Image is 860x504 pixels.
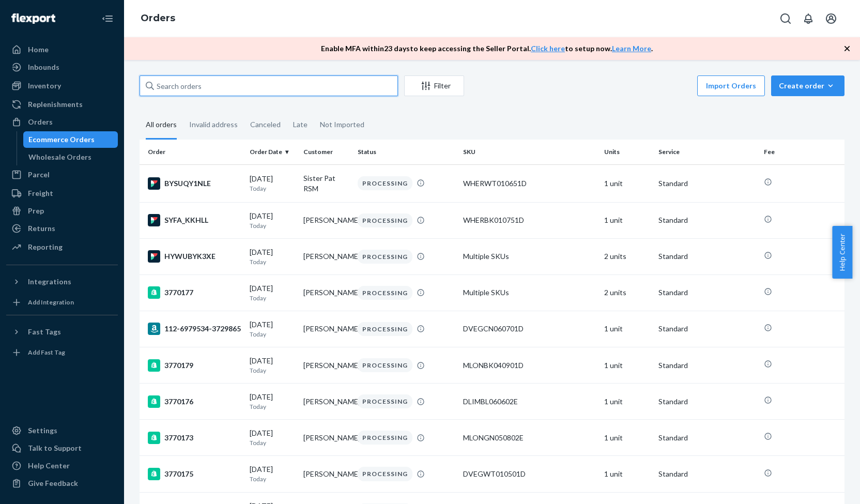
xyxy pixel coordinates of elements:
[832,226,852,279] button: Help Center
[97,8,118,29] button: Close Navigation
[28,461,70,471] div: Help Center
[463,215,596,225] div: WHERBK010751D
[299,274,354,311] td: [PERSON_NAME]
[320,111,364,138] div: Not Imported
[463,360,596,371] div: MLONBK040901D
[697,75,765,96] button: Import Orders
[6,114,118,130] a: Orders
[6,324,118,340] button: Fast Tags
[6,239,118,255] a: Reporting
[28,188,53,198] div: Freight
[358,213,412,227] div: PROCESSING
[250,111,281,138] div: Canceled
[146,111,177,140] div: All orders
[299,238,354,274] td: [PERSON_NAME]
[612,44,651,53] a: Learn More
[463,469,596,479] div: DVEGWT010501D
[405,81,464,91] div: Filter
[658,251,756,262] p: Standard
[23,131,118,148] a: Ecommerce Orders
[140,75,398,96] input: Search orders
[250,330,296,339] p: Today
[6,78,118,94] a: Inventory
[600,420,654,456] td: 1 unit
[6,185,118,202] a: Freight
[463,396,596,407] div: DLIMBL060602E
[358,322,412,336] div: PROCESSING
[299,311,354,347] td: [PERSON_NAME]
[250,475,296,483] p: Today
[459,140,600,164] th: SKU
[6,457,118,474] a: Help Center
[148,214,241,226] div: SYFA_KKHLL
[23,149,118,165] a: Wholesale Orders
[299,420,354,456] td: [PERSON_NAME]
[459,274,600,311] td: Multiple SKUs
[658,178,756,189] p: Standard
[28,348,65,357] div: Add Fast Tag
[245,140,300,164] th: Order Date
[358,176,412,190] div: PROCESSING
[28,44,49,55] div: Home
[531,44,565,53] a: Click here
[600,238,654,274] td: 2 units
[358,431,412,445] div: PROCESSING
[250,283,296,302] div: [DATE]
[148,395,241,408] div: 3770176
[821,8,841,29] button: Open account menu
[358,467,412,481] div: PROCESSING
[250,464,296,483] div: [DATE]
[189,111,238,138] div: Invalid address
[358,286,412,300] div: PROCESSING
[250,221,296,230] p: Today
[658,396,756,407] p: Standard
[459,238,600,274] td: Multiple SKUs
[463,433,596,443] div: MLONGN050802E
[28,134,95,145] div: Ecommerce Orders
[299,384,354,420] td: [PERSON_NAME]
[250,366,296,375] p: Today
[6,203,118,219] a: Prep
[28,223,55,234] div: Returns
[250,184,296,193] p: Today
[250,247,296,266] div: [DATE]
[798,8,819,29] button: Open notifications
[141,12,175,24] a: Orders
[250,319,296,339] div: [DATE]
[775,8,796,29] button: Open Search Box
[6,59,118,75] a: Inbounds
[148,250,241,263] div: HYWUBYK3XE
[779,81,837,91] div: Create order
[358,250,412,264] div: PROCESSING
[358,358,412,372] div: PROCESSING
[658,433,756,443] p: Standard
[321,43,653,54] p: Enable MFA within 23 days to keep accessing the Seller Portal. to setup now. .
[299,456,354,492] td: [PERSON_NAME]
[658,324,756,334] p: Standard
[28,277,71,287] div: Integrations
[658,469,756,479] p: Standard
[148,177,241,190] div: BYSUQY1NLE
[358,394,412,408] div: PROCESSING
[600,202,654,238] td: 1 unit
[148,359,241,372] div: 3770179
[658,360,756,371] p: Standard
[6,273,118,290] button: Integrations
[600,164,654,202] td: 1 unit
[28,152,91,162] div: Wholesale Orders
[28,62,59,72] div: Inbounds
[600,311,654,347] td: 1 unit
[250,438,296,447] p: Today
[148,286,241,299] div: 3770177
[28,242,63,252] div: Reporting
[28,99,83,110] div: Replenishments
[600,347,654,384] td: 1 unit
[6,220,118,237] a: Returns
[6,440,118,456] button: Talk to Support
[28,443,82,453] div: Talk to Support
[600,384,654,420] td: 1 unit
[354,140,459,164] th: Status
[6,166,118,183] a: Parcel
[6,294,118,311] a: Add Integration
